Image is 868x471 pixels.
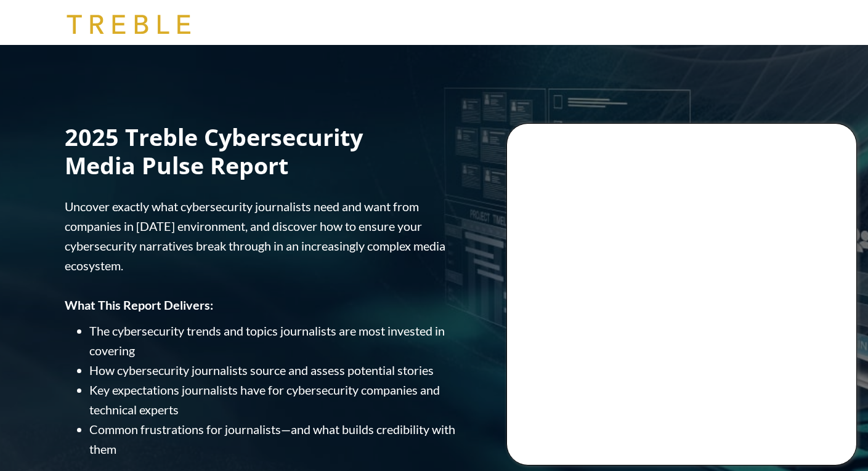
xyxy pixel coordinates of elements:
span: 2025 Treble Cybersecurity Media Pulse Report [65,121,363,181]
span: The cybersecurity trends and topics journalists are most invested in covering [89,323,445,358]
span: Key expectations journalists have for cybersecurity companies and technical experts [89,382,440,417]
span: How cybersecurity journalists source and assess potential stories [89,363,434,377]
span: Common frustrations for journalists—and what builds credibility with them [89,422,455,456]
strong: What This Report Delivers: [65,297,213,312]
span: Uncover exactly what cybersecurity journalists need and want from companies in [DATE] environment... [65,199,445,273]
iframe: Form 0 [534,150,829,419]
